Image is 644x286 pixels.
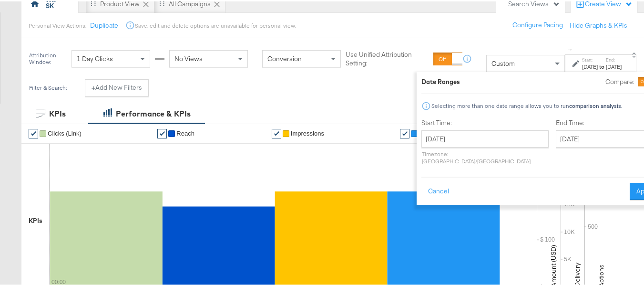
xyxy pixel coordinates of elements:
div: [DATE] [582,62,598,69]
label: Compare: [605,76,634,85]
label: Start Time: [421,117,549,126]
strong: + [92,82,95,91]
button: Hide Graphs & KPIs [570,20,627,29]
button: Configure Pacing [506,15,570,32]
div: Attribution Window: [29,51,67,64]
label: Use Unified Attribution Setting: [346,49,429,66]
p: Timezone: [GEOGRAPHIC_DATA]/[GEOGRAPHIC_DATA] [421,149,549,163]
span: 1 Day Clicks [77,53,113,62]
div: Performance & KPIs [116,107,191,118]
div: [DATE] [606,62,622,69]
span: Impressions [291,128,324,136]
div: Selecting more than one date range allows you to run . [431,101,623,108]
button: Duplicate [90,20,118,29]
span: Reach [176,128,194,136]
div: Personal View Actions: [29,21,86,28]
a: ✔ [400,127,409,137]
a: ✔ [157,127,167,137]
span: No Views [174,53,203,62]
label: End: [606,55,622,62]
label: Start: [582,55,598,62]
text: Delivery [573,261,582,286]
span: Conversion [267,53,302,62]
strong: to [598,62,606,69]
div: KPIs [29,215,42,224]
span: ↑ [566,47,575,50]
div: Filter & Search: [29,83,67,90]
span: Custom [491,58,515,66]
a: ✔ [272,127,281,137]
div: Date Ranges [421,76,460,85]
div: KPIs [49,107,66,118]
strong: comparison analysis [569,101,621,108]
span: Clicks (Link) [48,128,82,136]
text: Actions [597,263,605,286]
div: Save, edit and delete options are unavailable for personal view. [135,21,296,28]
a: ✔ [29,127,38,137]
text: Amount (USD) [549,244,558,286]
button: +Add New Filters [85,78,149,95]
button: Cancel [421,181,456,199]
